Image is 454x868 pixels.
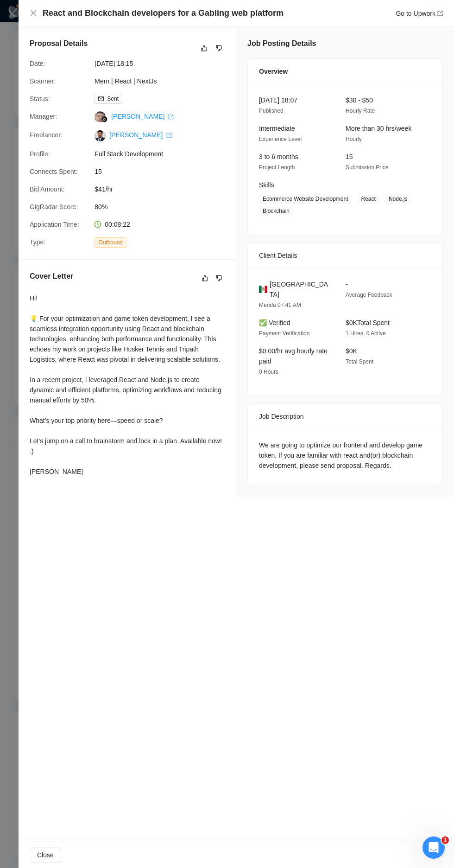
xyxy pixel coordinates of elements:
[30,221,79,228] span: Application Time:
[95,184,233,194] span: $41/hr
[95,221,101,228] span: clock-circle
[259,194,352,204] span: Ecommerce Website Development
[346,136,362,142] span: Hourly
[259,181,274,189] span: Skills
[43,7,284,19] h4: React and Blockchain developers for a Gabling web platform
[259,125,295,132] span: Intermediate
[346,319,390,326] span: $0K Total Spent
[259,243,431,268] div: Client Details
[214,43,225,54] button: dislike
[202,274,208,282] span: like
[346,330,386,337] span: 1 Hires, 0 Active
[30,203,78,211] span: GigRadar Score:
[259,206,293,216] span: Blockchain
[396,10,443,17] a: Go to Upworkexport
[385,194,411,204] span: Node.js
[30,293,225,477] div: Hi! 💡 For your optimization and game token development, I see a seamless integration opportunity ...
[214,273,225,284] button: dislike
[259,347,328,365] span: $0.00/hr avg hourly rate paid
[346,125,411,132] span: More than 30 hrs/week
[216,45,222,52] span: dislike
[259,302,301,308] span: Merida 07:41 AM
[30,95,50,102] span: Status:
[30,9,37,17] button: Close
[109,131,172,139] a: [PERSON_NAME] export
[30,150,50,158] span: Profile:
[346,96,373,104] span: $30 - $50
[259,66,288,77] span: Overview
[30,848,61,862] button: Close
[259,330,309,337] span: Payment Verification
[358,194,379,204] span: React
[30,185,65,193] span: Bid Amount:
[259,369,278,375] span: 0 Hours
[259,96,297,104] span: [DATE] 18:07
[30,77,56,85] span: Scanner:
[95,130,106,141] img: c1nrCZW-5O1cqDoFHo_Xz-MnZy_1n7AANUNe4nlxuVeg31ZSGucUI1M07LWjpjBHA9
[259,108,284,114] span: Published
[30,131,63,139] span: Freelancer:
[200,273,211,284] button: like
[168,114,174,120] span: export
[437,11,443,16] span: export
[98,96,104,102] span: mail
[259,164,295,171] span: Project Length
[95,77,157,85] a: Mern | React | NextJs
[95,58,233,69] span: [DATE] 18:15
[95,237,126,248] span: Outbound
[101,116,107,122] img: gigradar-bm.png
[95,149,233,159] span: Full Stack Development
[30,38,88,49] h5: Proposal Details
[30,238,45,246] span: Type:
[30,9,37,17] span: close
[259,440,431,471] div: We are going to optimize our frontend and develop game token. If you are familiar with react and(...
[105,221,130,228] span: 00:08:22
[346,358,373,365] span: Total Spent
[95,202,233,212] span: 80%
[30,271,73,282] h5: Cover Letter
[259,319,290,326] span: ✅ Verified
[346,281,348,288] span: -
[422,836,445,859] iframe: Intercom live chat
[107,96,119,102] span: Sent
[259,136,302,142] span: Experience Level
[259,284,267,294] img: 🇲🇽
[111,113,174,120] a: [PERSON_NAME] export
[441,836,449,844] span: 1
[346,292,392,298] span: Average Feedback
[95,166,233,177] span: 15
[346,164,389,171] span: Submission Price
[346,347,357,355] span: $0K
[30,168,78,175] span: Connects Spent:
[30,113,57,120] span: Manager:
[346,108,375,114] span: Hourly Rate
[270,279,331,300] span: [GEOGRAPHIC_DATA]
[247,38,316,49] h5: Job Posting Details
[259,404,431,429] div: Job Description
[37,850,54,860] span: Close
[166,133,172,138] span: export
[199,43,210,54] button: like
[201,45,208,52] span: like
[30,60,45,67] span: Date:
[259,153,298,160] span: 3 to 6 months
[216,274,222,282] span: dislike
[346,153,353,160] span: 15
